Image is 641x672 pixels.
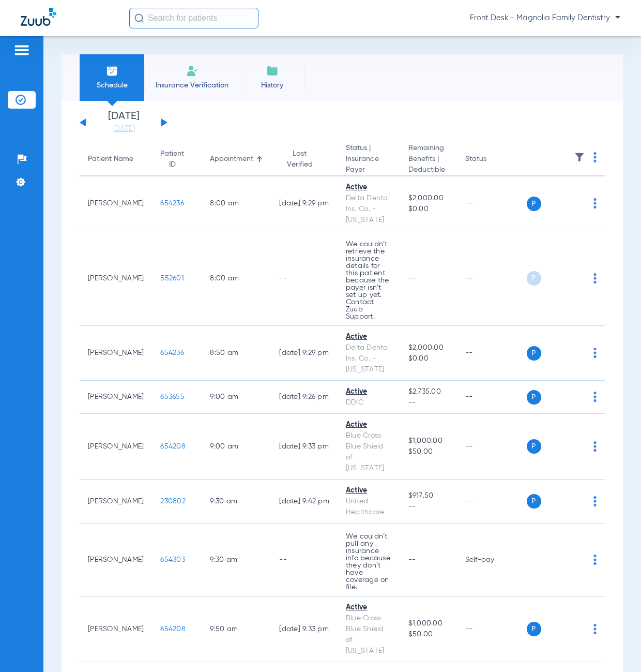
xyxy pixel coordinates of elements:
[202,176,271,231] td: 8:00 AM
[408,204,449,215] span: $0.00
[80,381,152,414] td: [PERSON_NAME]
[346,496,392,518] div: United Healthcare
[400,143,457,176] th: Remaining Benefits |
[202,524,271,596] td: 9:30 AM
[457,143,527,176] th: Status
[202,480,271,524] td: 9:30 AM
[346,397,392,408] div: DDIC
[88,154,144,165] div: Patient Name
[589,622,641,672] iframe: Chat Widget
[87,80,136,91] span: Schedule
[80,480,152,524] td: [PERSON_NAME]
[408,193,449,204] span: $2,000.00
[160,200,184,207] span: 654236
[457,231,527,326] td: --
[408,353,449,364] span: $0.00
[266,65,279,77] img: History
[279,148,329,170] div: Last Verified
[457,326,527,381] td: --
[574,152,585,162] img: filter.svg
[271,326,338,381] td: [DATE] 9:29 PM
[88,154,133,165] div: Patient Name
[457,480,527,524] td: --
[160,148,193,170] div: Patient ID
[593,348,597,358] img: group-dot-blue.svg
[593,273,597,283] img: group-dot-blue.svg
[202,596,271,662] td: 9:50 AM
[346,602,392,613] div: Active
[593,198,597,208] img: group-dot-blue.svg
[21,8,56,26] img: Zuub Logo
[346,386,392,397] div: Active
[408,556,416,563] span: --
[271,414,338,480] td: [DATE] 9:33 PM
[408,629,449,640] span: $50.00
[408,501,449,512] span: --
[202,381,271,414] td: 9:00 AM
[408,397,449,408] span: --
[408,165,449,175] span: Deductible
[593,441,597,452] img: group-dot-blue.svg
[346,420,392,430] div: Active
[80,524,152,596] td: [PERSON_NAME]
[527,494,541,509] span: P
[527,390,541,405] span: P
[408,386,449,397] span: $2,735.00
[408,490,449,501] span: $917.50
[271,596,338,662] td: [DATE] 9:33 PM
[271,480,338,524] td: [DATE] 9:42 PM
[346,533,392,591] p: We couldn’t pull any insurance info because they don’t have coverage on file.
[408,446,449,457] span: $50.00
[457,414,527,480] td: --
[210,154,253,165] div: Appointment
[593,555,597,565] img: group-dot-blue.svg
[527,271,541,286] span: P
[271,176,338,231] td: [DATE] 9:29 PM
[593,496,597,506] img: group-dot-blue.svg
[527,197,541,211] span: P
[80,596,152,662] td: [PERSON_NAME]
[346,342,392,375] div: Delta Dental Ins. Co. - [US_STATE]
[408,275,416,282] span: --
[408,342,449,353] span: $2,000.00
[346,241,392,320] p: We couldn’t retrieve the insurance details for this patient because the payer isn’t set up yet. C...
[593,392,597,402] img: group-dot-blue.svg
[160,443,186,450] span: 654208
[93,111,155,134] li: [DATE]
[248,80,297,91] span: History
[80,414,152,480] td: [PERSON_NAME]
[279,148,320,170] div: Last Verified
[160,625,186,633] span: 654208
[408,618,449,629] span: $1,000.00
[80,326,152,381] td: [PERSON_NAME]
[106,65,118,77] img: Schedule
[346,154,392,175] span: Insurance Payer
[160,556,185,563] span: 654303
[346,332,392,342] div: Active
[346,193,392,226] div: Delta Dental Ins. Co. - [US_STATE]
[527,622,541,636] span: P
[93,124,155,134] a: [DATE]
[338,143,400,176] th: Status |
[186,65,199,77] img: Manual Insurance Verification
[129,8,258,28] input: Search for patients
[152,80,232,91] span: Insurance Verification
[160,148,184,170] div: Patient ID
[346,182,392,193] div: Active
[160,349,184,356] span: 654236
[160,393,185,400] span: 653655
[202,414,271,480] td: 9:00 AM
[210,154,263,165] div: Appointment
[134,13,144,23] img: Search Icon
[160,275,184,282] span: 552601
[202,326,271,381] td: 8:50 AM
[346,430,392,474] div: Blue Cross Blue Shield of [US_STATE]
[527,346,541,361] span: P
[457,176,527,231] td: --
[271,524,338,596] td: --
[80,231,152,326] td: [PERSON_NAME]
[527,439,541,454] span: P
[457,524,527,596] td: Self-pay
[271,381,338,414] td: [DATE] 9:26 PM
